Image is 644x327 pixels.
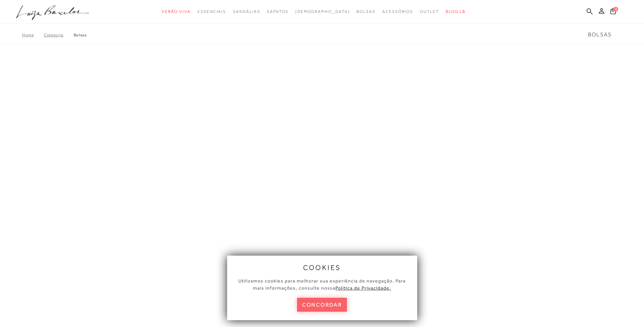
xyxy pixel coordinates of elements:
a: noSubCategoriesText [295,5,350,18]
a: categoryNavScreenReaderText [356,5,375,18]
a: categoryNavScreenReaderText [233,5,260,18]
a: categoryNavScreenReaderText [198,5,226,18]
span: 0 [613,7,618,12]
a: categoryNavScreenReaderText [267,5,288,18]
span: Essenciais [198,9,226,14]
span: Outlet [420,9,439,14]
span: Sandálias [233,9,260,14]
span: Bolsas [588,32,612,38]
a: Política de Privacidade. [335,285,391,291]
span: cookies [303,264,341,271]
span: Sapatos [267,9,288,14]
span: Bolsas [356,9,375,14]
span: BLOG LB [446,9,465,14]
a: categoryNavScreenReaderText [382,5,413,18]
button: concordar [297,298,347,312]
button: 0 [608,7,618,17]
span: Verão Viva [162,9,191,14]
span: Utilizamos cookies para melhorar sua experiência de navegação. Para mais informações, consulte nossa [238,278,406,291]
a: Categoria [44,33,73,37]
a: Bolsas [74,33,87,37]
a: BLOG LB [446,5,465,18]
a: categoryNavScreenReaderText [162,5,191,18]
a: Home [22,33,44,37]
a: categoryNavScreenReaderText [420,5,439,18]
span: [DEMOGRAPHIC_DATA] [295,9,350,14]
span: Acessórios [382,9,413,14]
